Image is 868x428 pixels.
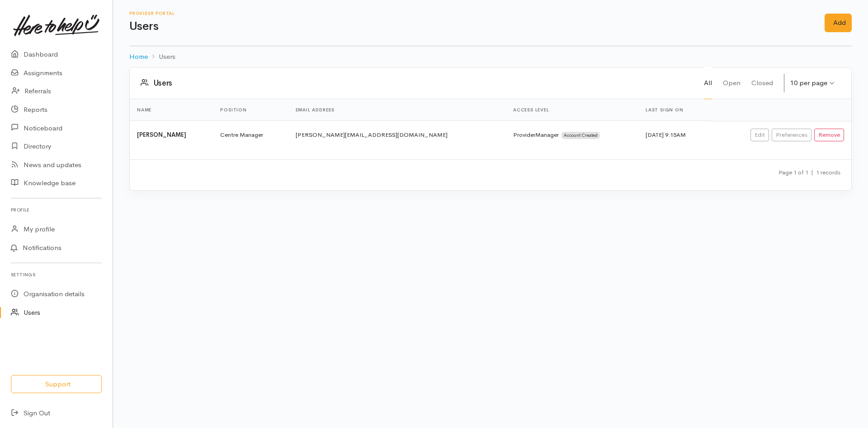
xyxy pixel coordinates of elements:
[11,204,102,216] h6: Profile
[814,129,844,142] button: Remove
[513,130,631,139] div: ProviderManager
[148,52,175,62] li: Users
[288,121,506,149] td: [PERSON_NAME][EMAIL_ADDRESS][DOMAIN_NAME]
[723,67,741,99] a: Open
[129,20,825,33] h1: Users
[506,99,638,121] th: Access level
[129,11,825,16] h6: Provider Portal
[11,375,102,394] button: Support
[638,121,710,149] td: [DATE] 9:15AM
[11,269,102,281] h6: Settings
[213,121,288,149] td: Centre Manager
[137,131,186,139] b: [PERSON_NAME]
[704,67,712,100] a: All
[811,168,813,176] span: |
[778,168,840,176] small: Page 1 of 1 1 records
[825,14,852,32] a: Add
[561,132,600,139] span: Account Created
[790,78,827,88] div: 10 per page
[213,99,288,121] th: Position
[129,52,148,62] a: Home
[288,99,506,121] th: Email address
[141,78,704,88] h3: Users
[750,129,769,142] a: Edit
[130,99,213,121] th: Name
[638,99,710,121] th: Last sign on
[129,46,852,67] nav: breadcrumb
[751,67,773,99] a: Closed
[772,129,811,142] a: Preferences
